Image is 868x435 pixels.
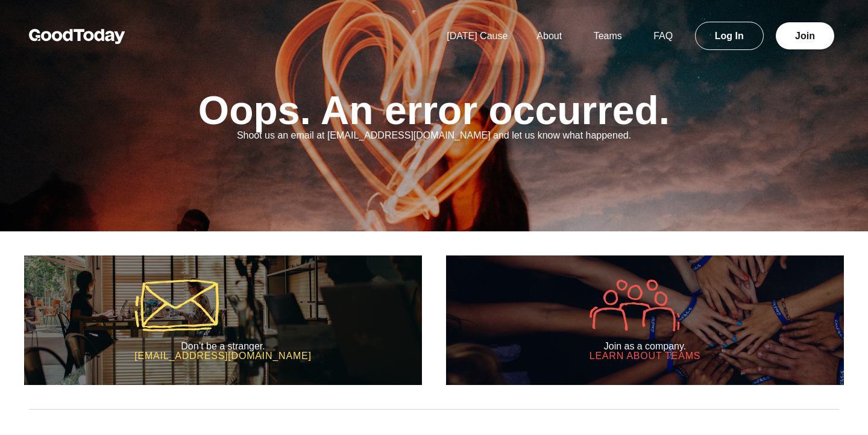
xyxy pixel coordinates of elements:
a: Join [776,22,834,49]
a: FAQ [639,31,687,41]
h2: Don’t be a stranger. [134,341,312,352]
h3: [EMAIL_ADDRESS][DOMAIN_NAME] [134,351,312,361]
img: GoodToday [29,29,125,44]
h1: Oops. An error occurred. [198,90,670,130]
a: Join as a company. Learn about Teams [446,255,844,385]
img: icon-mail-5a43aaca37e600df00e56f9b8d918e47a1bfc3b774321cbcea002c40666e291d.svg [134,280,218,331]
h2: Join as a company. [590,341,701,352]
a: Log In [695,22,764,50]
a: Teams [579,31,637,41]
h3: Learn about Teams [590,351,701,361]
a: [DATE] Cause [432,31,522,41]
img: icon-company-9005efa6fbb31de5087adda016c9bae152a033d430c041dc1efcb478492f602d.svg [590,280,680,331]
a: About [522,31,576,41]
a: Don’t be a stranger. [EMAIL_ADDRESS][DOMAIN_NAME] [24,255,422,385]
h2: Shoot us an email at [EMAIL_ADDRESS][DOMAIN_NAME] and let us know what happened. [198,130,670,141]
